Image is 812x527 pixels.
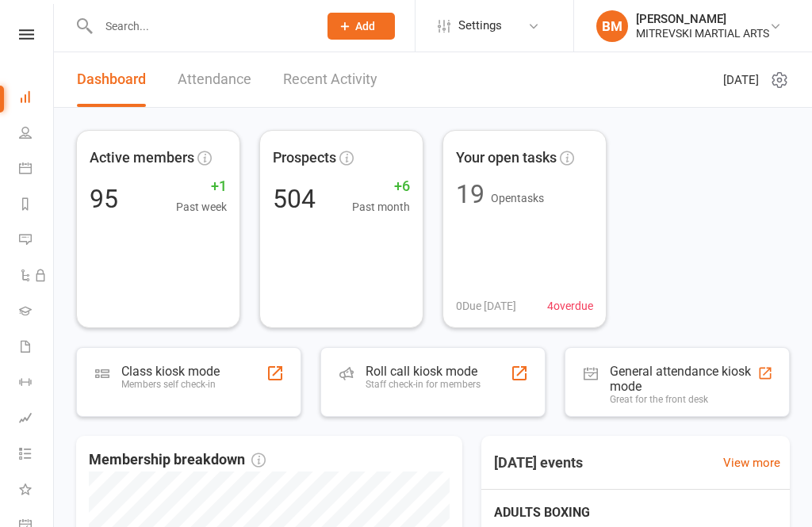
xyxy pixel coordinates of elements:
[352,198,410,216] span: Past month
[723,71,759,90] span: [DATE]
[273,147,336,170] span: Prospects
[458,8,502,44] span: Settings
[19,473,55,509] a: What's New
[547,297,593,315] span: 4 overdue
[481,449,596,477] h3: [DATE] events
[176,175,227,198] span: +1
[176,198,227,216] span: Past week
[456,147,557,170] span: Your open tasks
[352,175,410,198] span: +6
[366,364,481,379] div: Roll call kiosk mode
[491,192,544,204] span: Open tasks
[90,147,194,170] span: Active members
[636,26,769,40] div: MITREVSKI MARTIAL ARTS
[596,10,628,42] div: BM
[121,364,220,379] div: Class kiosk mode
[90,186,118,212] div: 95
[178,52,251,107] a: Attendance
[77,52,146,107] a: Dashboard
[636,12,769,26] div: [PERSON_NAME]
[723,453,780,472] a: View more
[89,449,266,472] span: Membership breakdown
[283,52,377,107] a: Recent Activity
[456,181,485,207] div: 19
[610,364,757,394] div: General attendance kiosk mode
[456,297,516,315] span: 0 Due [DATE]
[94,15,307,37] input: Search...
[494,502,704,523] span: ADULTS BOXING
[19,116,55,152] a: People
[273,186,316,212] div: 504
[19,402,55,437] a: Assessments
[19,188,55,223] a: Reports
[121,379,220,390] div: Members self check-in
[327,13,395,40] button: Add
[19,81,55,116] a: Dashboard
[19,152,55,188] a: Calendar
[366,379,481,390] div: Staff check-in for members
[610,394,757,405] div: Great for the front desk
[355,20,375,32] span: Add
